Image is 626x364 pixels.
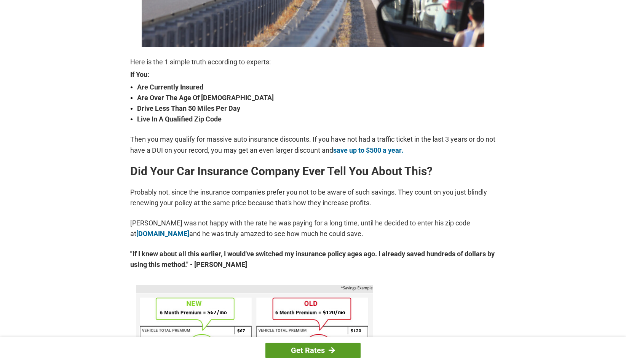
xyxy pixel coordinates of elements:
strong: Drive Less Than 50 Miles Per Day [137,103,496,114]
p: Probably not, since the insurance companies prefer you not to be aware of such savings. They coun... [130,187,496,208]
strong: Live In A Qualified Zip Code [137,114,496,125]
strong: Are Over The Age Of [DEMOGRAPHIC_DATA] [137,93,496,103]
p: [PERSON_NAME] was not happy with the rate he was paying for a long time, until he decided to ente... [130,218,496,239]
a: [DOMAIN_NAME] [136,230,189,238]
p: Here is the 1 simple truth according to experts: [130,57,496,67]
strong: "If I knew about all this earlier, I would've switched my insurance policy ages ago. I already sa... [130,249,496,270]
p: Then you may qualify for massive auto insurance discounts. If you have not had a traffic ticket i... [130,134,496,155]
strong: If You: [130,71,496,78]
strong: Are Currently Insured [137,82,496,93]
h2: Did Your Car Insurance Company Ever Tell You About This? [130,165,496,177]
a: save up to $500 a year. [333,146,403,154]
a: Get Rates [265,343,361,358]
